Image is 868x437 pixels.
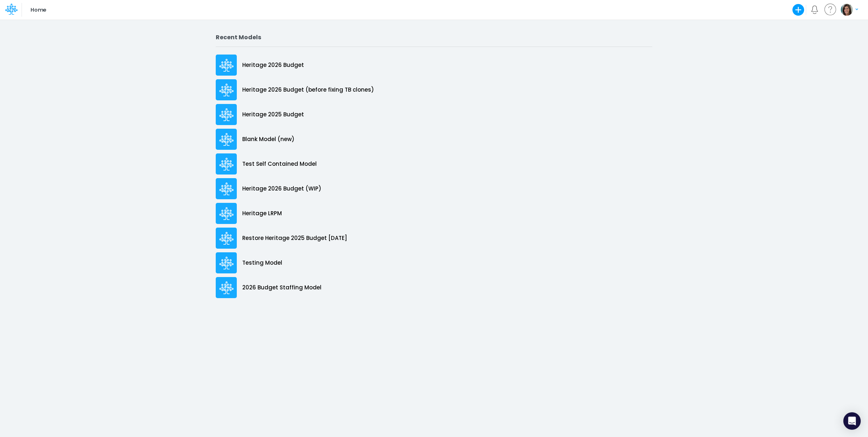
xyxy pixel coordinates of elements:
[242,135,295,144] p: Blank Model (new)
[242,160,317,168] p: Test Self Contained Model
[843,412,861,430] div: Open Intercom Messenger
[242,209,282,218] p: Heritage LRPM
[242,284,321,292] p: 2026 Budget Staffing Model
[216,250,652,275] a: Testing Model
[216,102,652,127] a: Heritage 2025 Budget
[216,152,652,176] a: Test Self Contained Model
[216,53,652,77] a: Heritage 2026 Budget
[216,34,652,41] h2: Recent Models
[216,176,652,201] a: Heritage 2026 Budget (WIP)
[242,185,321,193] p: Heritage 2026 Budget (WIP)
[216,226,652,250] a: Restore Heritage 2025 Budget [DATE]
[216,275,652,300] a: 2026 Budget Staffing Model
[216,201,652,226] a: Heritage LRPM
[811,5,819,14] a: Notifications
[216,127,652,152] a: Blank Model (new)
[242,111,304,119] p: Heritage 2025 Budget
[242,259,282,267] p: Testing Model
[216,77,652,102] a: Heritage 2026 Budget (before fixing TB clones)
[31,6,46,14] p: Home
[242,234,347,242] p: Restore Heritage 2025 Budget [DATE]
[242,61,304,69] p: Heritage 2026 Budget
[242,86,374,94] p: Heritage 2026 Budget (before fixing TB clones)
